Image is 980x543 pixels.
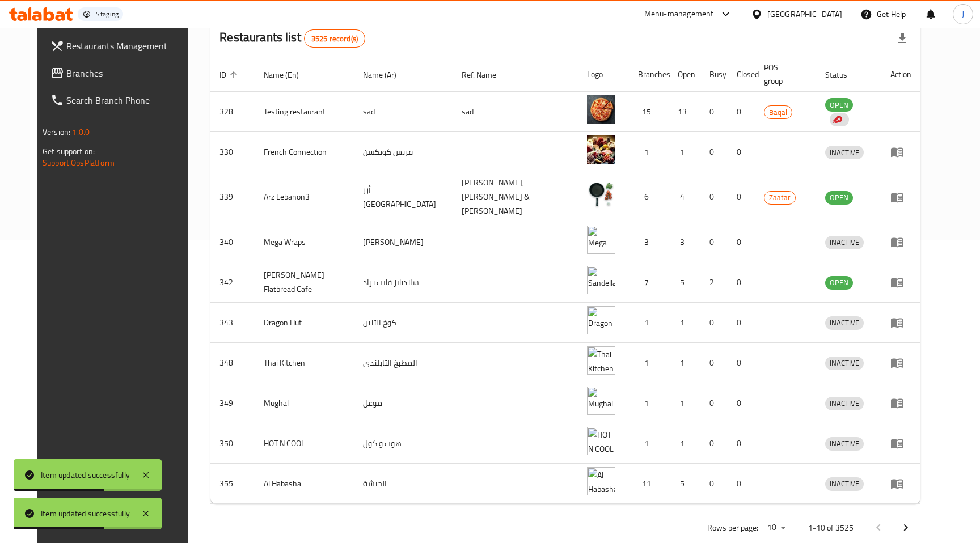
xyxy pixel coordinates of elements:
img: Arz Lebanon3 [587,181,615,209]
td: 5 [669,262,700,303]
td: 0 [728,383,755,423]
div: OPEN [825,276,853,290]
td: 5 [669,464,700,504]
span: INACTIVE [825,437,864,450]
span: ID [219,68,241,82]
div: Menu [890,477,911,490]
td: 0 [700,172,728,222]
span: Baqal [764,106,792,119]
span: INACTIVE [825,477,864,490]
div: Menu [890,396,911,410]
td: 0 [728,172,755,222]
td: 1 [669,423,700,464]
h2: Restaurants list [219,29,365,48]
td: 342 [210,262,255,303]
span: 1.0.0 [72,125,90,139]
p: Rows per page: [707,521,758,535]
td: French Connection [255,132,353,172]
img: Al Habasha [587,467,615,495]
td: 348 [210,343,255,383]
td: sad [354,92,453,132]
td: 0 [700,92,728,132]
td: 1 [629,383,669,423]
td: 340 [210,222,255,262]
td: 2 [700,262,728,303]
img: Thai Kitchen [587,346,615,375]
span: Ref. Name [462,68,511,82]
span: Status [825,68,862,82]
td: Thai Kitchen [255,343,353,383]
td: 0 [728,92,755,132]
img: delivery hero logo [832,114,842,125]
td: 0 [700,383,728,423]
td: 0 [700,222,728,262]
th: Open [669,57,700,92]
span: OPEN [825,99,853,112]
td: Testing restaurant [255,92,353,132]
div: INACTIVE [825,397,864,410]
div: Total records count [304,29,365,48]
td: فرنش كونكشن [354,132,453,172]
span: Restaurants Management [66,39,192,53]
a: Branches [41,60,201,87]
img: HOT N COOL [587,427,615,455]
th: Branches [629,57,669,92]
td: موغل [354,383,453,423]
img: Dragon Hut [587,306,615,334]
td: كوخ التنين [354,303,453,343]
div: INACTIVE [825,437,864,451]
td: 0 [700,303,728,343]
td: 1 [669,303,700,343]
span: INACTIVE [825,146,864,159]
td: 1 [629,343,669,383]
td: HOT N COOL [255,423,353,464]
td: 11 [629,464,669,504]
td: 0 [700,132,728,172]
img: French Connection [587,135,615,164]
span: Name (Ar) [363,68,411,82]
a: Search Branch Phone [41,87,201,114]
p: 1-10 of 3525 [808,521,854,535]
td: Mega Wraps [255,222,353,262]
td: 330 [210,132,255,172]
td: 0 [728,132,755,172]
td: 15 [629,92,669,132]
div: Staging [96,10,119,19]
td: 3 [629,222,669,262]
td: الحبشة [354,464,453,504]
a: Restaurants Management [41,32,201,60]
a: Support.OpsPlatform [43,155,115,170]
div: Indicates that the vendor menu management has been moved to DH Catalog service [830,113,849,126]
td: 0 [728,303,755,343]
div: Item updated successfully [41,507,130,520]
button: Next page [892,514,919,541]
div: INACTIVE [825,316,864,330]
img: Mega Wraps [587,226,615,254]
img: Mughal [587,387,615,415]
td: 1 [629,303,669,343]
td: 1 [669,132,700,172]
td: 0 [728,423,755,464]
th: Action [881,57,920,92]
div: Menu [890,356,911,370]
div: Export file [889,25,916,52]
span: INACTIVE [825,236,864,249]
span: Search Branch Phone [66,94,192,107]
span: OPEN [825,276,853,289]
div: Menu [890,275,911,289]
span: POS group [764,61,802,88]
span: 3525 record(s) [305,33,365,44]
td: 0 [728,262,755,303]
td: 328 [210,92,255,132]
td: Arz Lebanon3 [255,172,353,222]
td: 13 [669,92,700,132]
td: 4 [669,172,700,222]
td: 7 [629,262,669,303]
td: 339 [210,172,255,222]
span: INACTIVE [825,316,864,329]
td: سانديلاز فلات براد [354,262,453,303]
div: Menu-management [644,7,714,21]
div: INACTIVE [825,477,864,491]
td: هوت و كول [354,423,453,464]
